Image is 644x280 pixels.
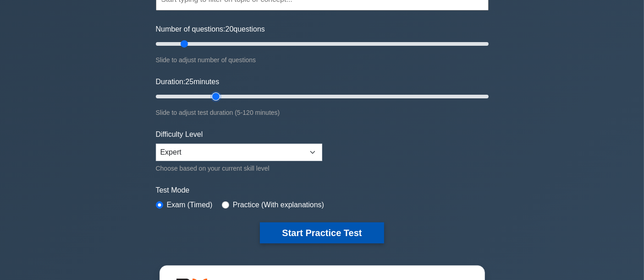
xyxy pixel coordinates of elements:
[156,54,489,65] div: Slide to adjust number of questions
[233,199,324,210] label: Practice (With explanations)
[156,24,265,35] label: Number of questions: questions
[156,129,203,140] label: Difficulty Level
[156,163,322,174] div: Choose based on your current skill level
[185,78,193,86] span: 25
[260,222,384,243] button: Start Practice Test
[156,185,489,196] label: Test Mode
[156,76,220,87] label: Duration: minutes
[226,25,234,33] span: 20
[156,107,489,118] div: Slide to adjust test duration (5-120 minutes)
[167,199,213,210] label: Exam (Timed)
